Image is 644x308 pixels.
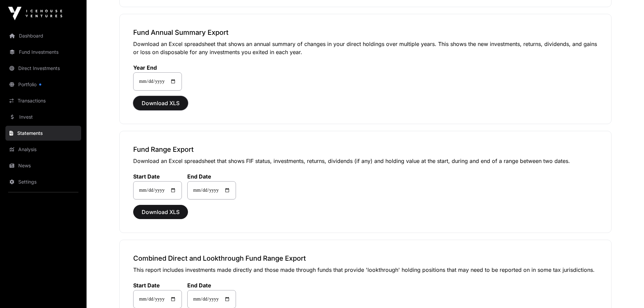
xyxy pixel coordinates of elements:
p: Download an Excel spreadsheet that shows FIF status, investments, returns, dividends (if any) and... [133,157,598,165]
label: End Date [187,173,236,180]
label: End Date [187,282,236,289]
a: News [5,158,81,173]
a: Settings [5,174,81,189]
a: Transactions [5,93,81,108]
a: Direct Investments [5,61,81,76]
span: Download XLS [142,208,180,216]
button: Download XLS [133,96,188,110]
a: Invest [5,110,81,124]
h3: Combined Direct and Lookthrough Fund Range Export [133,254,598,263]
iframe: Chat Widget [610,276,644,308]
a: Analysis [5,142,81,157]
label: Start Date [133,282,182,289]
a: Dashboard [5,28,81,43]
a: Portfolio [5,77,81,92]
label: Start Date [133,173,182,180]
p: This report includes investments made directly and those made through funds that provide 'lookthr... [133,266,598,274]
a: Statements [5,126,81,141]
a: Fund Investments [5,45,81,60]
img: Icehouse Ventures Logo [8,7,62,20]
h3: Fund Range Export [133,145,598,154]
label: Year End [133,64,182,71]
p: Download an Excel spreadsheet that shows an annual summary of changes in your direct holdings ove... [133,40,598,56]
h3: Fund Annual Summary Export [133,28,598,37]
span: Download XLS [142,99,180,107]
button: Download XLS [133,205,188,219]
